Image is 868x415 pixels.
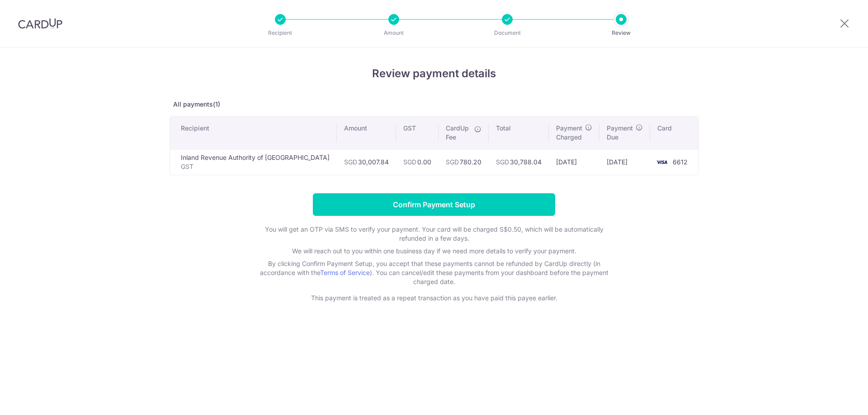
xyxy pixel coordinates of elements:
th: Recipient [170,117,337,149]
span: 6612 [673,158,688,166]
img: <span class="translation_missing" title="translation missing: en.account_steps.new_confirm_form.b... [653,157,671,168]
th: GST [396,117,439,149]
td: [DATE] [549,149,599,175]
td: 30,007.84 [337,149,396,175]
p: Amount [360,28,427,37]
td: [DATE] [599,149,650,175]
td: 30,788.04 [489,149,549,175]
td: Inland Revenue Authority of [GEOGRAPHIC_DATA] [170,149,337,175]
span: SGD [496,158,509,166]
p: We will reach out to you within one business day if we need more details to verify your payment. [253,247,615,256]
p: You will get an OTP via SMS to verify your payment. Your card will be charged S$0.50, which will ... [253,225,615,243]
span: SGD [403,158,416,166]
a: Terms of Service [320,269,370,276]
th: Total [489,117,549,149]
p: Document [474,28,541,37]
span: Payment Due [607,124,633,142]
p: Recipient [247,28,314,37]
p: This payment is treated as a repeat transaction as you have paid this payee earlier. [253,294,615,303]
span: CardUp Fee [446,124,470,142]
td: 780.20 [439,149,489,175]
th: Card [650,117,698,149]
p: By clicking Confirm Payment Setup, you accept that these payments cannot be refunded by CardUp di... [253,259,615,286]
span: SGD [344,158,357,166]
td: 0.00 [396,149,439,175]
h4: Review payment details [170,65,698,82]
p: All payments(1) [170,100,698,109]
th: Amount [337,117,396,149]
span: SGD [446,158,459,166]
p: Review [588,28,655,37]
img: CardUp [18,18,62,29]
input: Confirm Payment Setup [313,193,555,216]
p: GST [181,162,330,171]
span: Payment Charged [556,124,582,142]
